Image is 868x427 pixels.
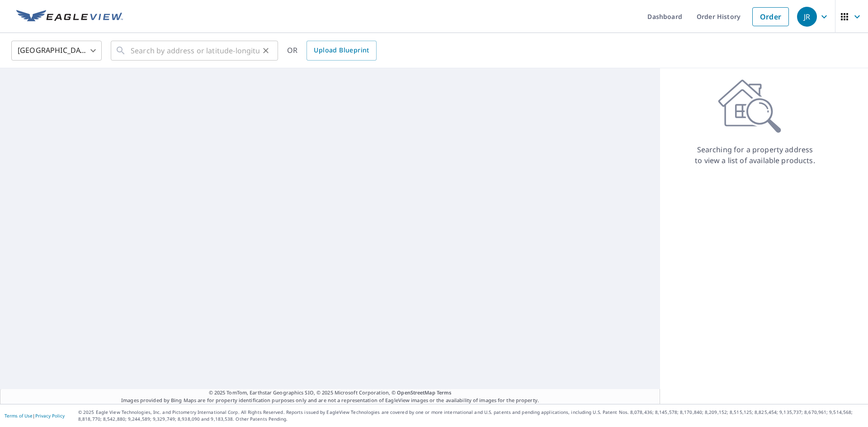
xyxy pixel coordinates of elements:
img: EV Logo [16,10,123,23]
div: OR [287,41,377,61]
a: Terms of Use [5,413,33,419]
a: Terms [437,389,452,396]
p: | [5,413,65,418]
span: Upload Blueprint [314,45,369,56]
a: Order [752,7,789,26]
button: Clear [259,44,272,57]
div: JR [797,7,817,27]
p: © 2025 Eagle View Technologies, Inc. and Pictometry International Corp. All Rights Reserved. Repo... [78,409,863,422]
a: Upload Blueprint [307,41,376,61]
div: [GEOGRAPHIC_DATA] [11,38,102,63]
a: OpenStreetMap [397,389,435,396]
p: Searching for a property address to view a list of available products. [694,144,816,166]
span: © 2025 TomTom, Earthstar Geographics SIO, © 2025 Microsoft Corporation, © [209,389,452,397]
a: Privacy Policy [35,413,65,419]
input: Search by address or latitude-longitude [131,38,259,63]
